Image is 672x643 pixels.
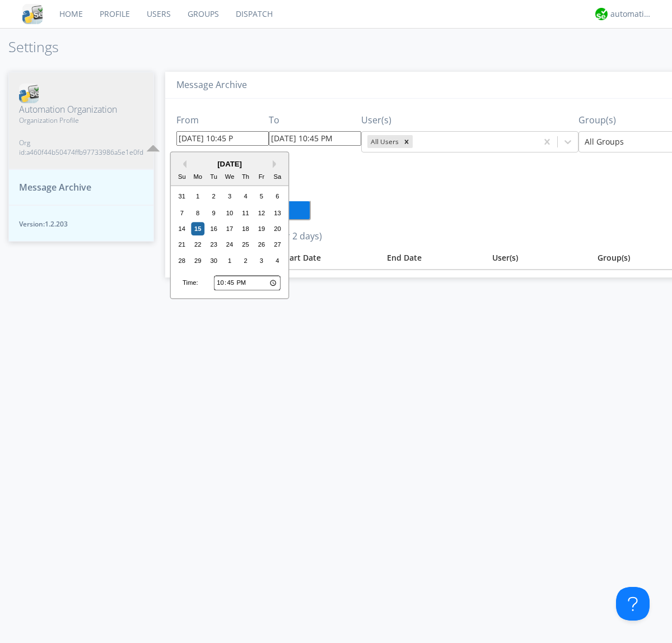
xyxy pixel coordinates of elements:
[179,160,186,168] button: Previous Month
[8,72,154,169] button: Automation OrganizationOrganization ProfileOrg id:a460f44b50474ffb97733986a5e1e0fd
[19,219,143,229] span: Version: 1.2.203
[191,238,204,252] div: Choose Monday, September 22nd, 2025
[223,254,236,267] div: Choose Wednesday, October 1st, 2025
[271,222,284,235] div: Choose Saturday, September 20th, 2025
[595,8,608,20] img: d2d01cd9b4174d08988066c6d424eccd
[239,170,253,184] div: Th
[361,115,578,126] h3: User(s)
[239,254,253,267] div: Choose Thursday, October 2nd, 2025
[207,206,221,220] div: Choose Tuesday, September 9th, 2025
[223,206,236,220] div: Choose Wednesday, September 10th, 2025
[175,170,189,184] div: Su
[255,170,268,184] div: Fr
[271,206,284,220] div: Choose Saturday, September 13th, 2025
[8,169,154,206] button: Message Archive
[175,238,189,252] div: Choose Sunday, September 21st, 2025
[223,170,236,184] div: We
[207,190,221,203] div: Choose Tuesday, September 2nd, 2025
[207,222,221,235] div: Choose Tuesday, September 16th, 2025
[255,190,268,203] div: Choose Friday, September 5th, 2025
[239,190,253,203] div: Choose Thursday, September 4th, 2025
[175,206,189,220] div: Choose Sunday, September 7th, 2025
[400,135,413,148] div: Remove All Users
[271,190,284,203] div: Choose Saturday, September 6th, 2025
[207,238,221,252] div: Choose Tuesday, September 23rd, 2025
[239,222,253,235] div: Choose Thursday, September 18th, 2025
[171,159,288,169] div: [DATE]
[610,8,652,20] div: automation+atlas
[276,247,381,269] th: Toggle SortBy
[191,190,204,203] div: Choose Monday, September 1st, 2025
[271,170,284,184] div: Sa
[8,205,154,242] button: Version:1.2.203
[271,238,284,252] div: Choose Saturday, September 27th, 2025
[239,238,253,252] div: Choose Thursday, September 25th, 2025
[191,206,204,220] div: Choose Monday, September 8th, 2025
[19,138,143,157] span: Org id: a460f44b50474ffb97733986a5e1e0fd
[19,84,39,103] img: cddb5a64eb264b2086981ab96f4c1ba7
[255,206,268,220] div: Choose Friday, September 12th, 2025
[273,160,281,168] button: Next Month
[255,238,268,252] div: Choose Friday, September 26th, 2025
[269,115,361,126] h3: To
[191,222,204,235] div: Choose Monday, September 15th, 2025
[191,254,204,267] div: Choose Monday, September 29th, 2025
[191,170,204,184] div: Mo
[19,181,91,194] span: Message Archive
[487,247,592,269] th: User(s)
[174,189,286,269] div: month 2025-09
[207,254,221,267] div: Choose Tuesday, September 30th, 2025
[19,115,143,125] span: Organization Profile
[22,4,43,24] img: cddb5a64eb264b2086981ab96f4c1ba7
[223,190,236,203] div: Choose Wednesday, September 3rd, 2025
[214,276,281,290] input: Time
[271,254,284,267] div: Choose Saturday, October 4th, 2025
[207,170,221,184] div: Tu
[381,247,487,269] th: Toggle SortBy
[223,238,236,252] div: Choose Wednesday, September 24th, 2025
[255,222,268,235] div: Choose Friday, September 19th, 2025
[19,103,143,116] span: Automation Organization
[175,254,189,267] div: Choose Sunday, September 28th, 2025
[367,135,400,148] div: All Users
[175,190,189,203] div: Choose Sunday, August 31st, 2025
[176,115,269,126] h3: From
[239,206,253,220] div: Choose Thursday, September 11th, 2025
[616,587,650,621] iframe: Toggle Customer Support
[175,222,189,235] div: Choose Sunday, September 14th, 2025
[255,254,268,267] div: Choose Friday, October 3rd, 2025
[223,222,236,235] div: Choose Wednesday, September 17th, 2025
